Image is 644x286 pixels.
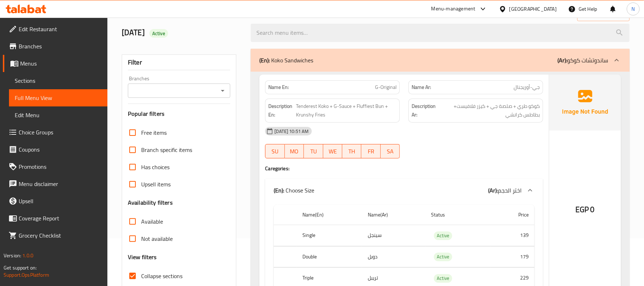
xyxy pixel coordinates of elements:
span: EGP [575,202,589,216]
div: Filter [128,55,231,70]
span: Menus [20,59,102,68]
span: 1.0.0 [22,251,33,260]
input: search [251,24,630,42]
a: Edit Restaurant [3,20,107,38]
span: Edit Menu [15,111,102,119]
span: Free items [141,128,167,137]
span: Grocery Checklist [19,231,102,240]
strong: Name Ar: [412,84,431,91]
th: Single [297,225,362,246]
span: TH [345,146,358,157]
span: Active [149,30,168,37]
span: Upsell items [141,180,171,189]
a: Branches [3,38,107,55]
span: Active [434,274,452,282]
button: SU [265,144,284,158]
p: Koko Sandwiches [259,56,313,65]
h4: Caregories: [265,165,543,172]
a: Menu disclaimer [3,175,107,192]
b: (Ar): [488,185,498,196]
span: G-Original [375,84,397,91]
a: Support.OpsPlatform [4,270,49,280]
span: Get support on: [4,263,37,272]
b: (En): [259,55,270,66]
a: Promotions [3,158,107,175]
button: TU [304,144,323,158]
span: Menu disclaimer [19,180,102,188]
span: Has choices [141,163,170,171]
div: Active [149,29,168,38]
a: Sections [9,72,107,89]
h3: Popular filters [128,110,231,118]
th: Name(Ar) [362,205,425,225]
button: TH [342,144,361,158]
span: Tenderest Koko + G-Sauce + Fluffiest Bun + Krunshy Fries [296,102,397,119]
td: 179 [491,246,534,267]
strong: Description En: [268,102,295,119]
span: Version: [4,251,21,260]
span: اختر الحجم [498,185,522,196]
a: Choice Groups [3,124,107,141]
div: (En): Koko Sandwiches(Ar):ساندوتشات كوكو [251,49,630,72]
button: MO [285,144,304,158]
th: Status [425,205,491,225]
span: Choice Groups [19,128,102,137]
span: Collapse sections [141,272,182,280]
span: Coverage Report [19,214,102,223]
span: Upsell [19,197,102,205]
a: Grocery Checklist [3,227,107,244]
img: Ae5nvW7+0k+MAAAAAElFTkSuQmCC [549,75,621,130]
p: ساندوتشات كوكو [557,56,608,65]
span: SU [268,146,282,157]
span: TU [307,146,320,157]
div: Menu-management [431,5,476,13]
th: Price [491,205,534,225]
span: WE [326,146,339,157]
th: Name(En) [297,205,362,225]
button: FR [361,144,380,158]
b: (Ar): [557,55,567,66]
p: Choose Size [274,186,314,195]
th: Double [297,246,362,267]
a: Edit Menu [9,106,107,124]
a: Menus [3,55,107,72]
span: Edit Restaurant [19,25,102,33]
span: Branch specific items [141,146,192,154]
span: جي-أوريجنال [514,84,540,91]
td: سينجل [362,225,425,246]
span: Export Menu [583,10,624,19]
span: كوكو طري + صلصة جي + كيزر فلافيست+ بطاطس كرانشي [439,102,540,119]
button: SA [381,144,400,158]
span: [DATE] 10:51 AM [272,128,311,135]
a: Coupons [3,141,107,158]
td: دوبل [362,246,425,267]
div: [GEOGRAPHIC_DATA] [509,5,557,13]
button: WE [323,144,342,158]
span: Full Menu View [15,94,102,102]
span: FR [364,146,377,157]
span: MO [288,146,301,157]
button: Open [218,86,228,96]
a: Upsell [3,192,107,210]
span: Not available [141,234,173,243]
a: Full Menu View [9,89,107,106]
div: (En): Choose Size(Ar):اختر الحجم [265,179,543,202]
span: Branches [19,42,102,51]
span: 0 [590,202,595,216]
span: SA [384,146,397,157]
span: Coupons [19,145,102,154]
h2: [DATE] [122,27,242,38]
span: Available [141,217,163,226]
span: N [631,5,635,13]
h3: Availability filters [128,199,173,207]
a: Coverage Report [3,210,107,227]
span: Active [434,253,452,261]
b: (En): [274,185,284,196]
span: Promotions [19,162,102,171]
h3: View filters [128,253,157,261]
td: 139 [491,225,534,246]
span: Sections [15,76,102,85]
span: Active [434,232,452,240]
